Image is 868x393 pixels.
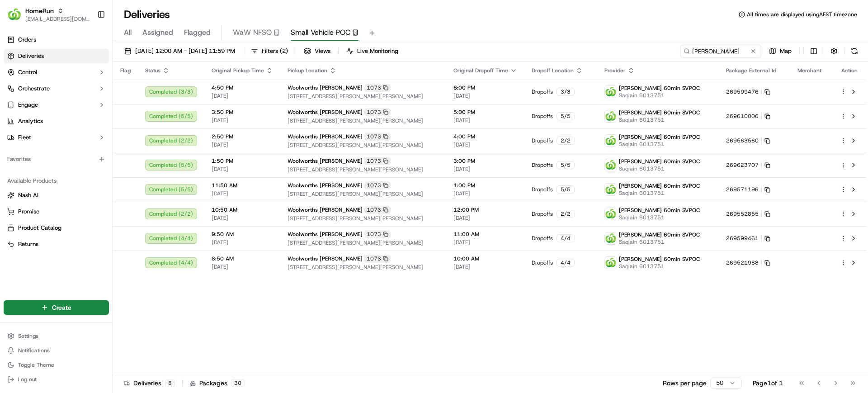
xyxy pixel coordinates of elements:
button: Views [300,45,335,57]
span: [DATE] [453,92,517,99]
span: 269599476 [726,88,759,95]
img: ww.png [605,232,617,244]
img: ww.png [605,86,617,98]
span: 5:00 PM [453,109,517,116]
span: [PERSON_NAME] 60min SVPOC [619,182,700,189]
button: Promise [4,204,109,219]
button: Product Catalog [4,221,109,235]
span: Dropoffs [532,259,553,266]
span: Woolworths [PERSON_NAME] [288,157,363,165]
div: 2 / 2 [557,137,575,145]
div: Page 1 of 1 [753,379,783,388]
span: Dropoffs [532,88,553,95]
span: [DATE] [212,117,273,124]
span: Flag [120,67,131,74]
button: Live Monitoring [342,45,402,57]
span: Original Dropoff Time [453,67,508,74]
span: 10:00 AM [453,255,517,262]
span: Orchestrate [18,85,50,93]
span: [STREET_ADDRESS][PERSON_NAME][PERSON_NAME] [288,239,439,246]
img: ww.png [605,184,617,195]
button: 269571196 [726,186,770,193]
span: 11:00 AM [453,231,517,238]
span: [DATE] [453,117,517,124]
div: 3 / 3 [557,88,575,96]
span: [PERSON_NAME] 60min SVPOC [619,109,700,116]
span: [PERSON_NAME] 60min SVPOC [619,207,700,214]
span: [DATE] [212,239,273,246]
span: [STREET_ADDRESS][PERSON_NAME][PERSON_NAME] [288,215,439,222]
span: Original Pickup Time [212,67,264,74]
div: 4 / 4 [557,234,575,242]
div: Packages [190,379,245,388]
span: Woolworths [PERSON_NAME] [288,109,363,116]
span: Saqlain 6013751 [619,116,700,123]
span: 4:00 PM [453,133,517,140]
a: Analytics [4,114,109,128]
span: 1:50 PM [212,157,273,165]
span: [STREET_ADDRESS][PERSON_NAME][PERSON_NAME] [288,264,439,271]
div: 5 / 5 [557,112,575,120]
button: Fleet [4,130,109,145]
div: 4 / 4 [557,259,575,267]
div: 8 [165,379,175,387]
span: Saqlain 6013751 [619,263,700,270]
button: 269610006 [726,113,770,120]
button: 269599461 [726,235,770,242]
div: 5 / 5 [557,161,575,169]
span: Dropoffs [532,161,553,169]
span: Dropoffs [532,235,553,242]
span: Dropoffs [532,113,553,120]
img: ww.png [605,159,617,171]
div: Favorites [4,152,109,166]
a: Nash AI [7,191,105,199]
span: 269521988 [726,259,759,266]
div: 1073 [364,206,391,214]
span: Dropoffs [532,137,553,144]
div: 1073 [364,133,391,141]
button: Settings [4,330,109,342]
button: Log out [4,373,109,386]
div: 5 / 5 [557,185,575,194]
span: [DATE] [212,166,273,173]
span: Pickup Location [288,67,327,74]
span: [PERSON_NAME] 60min SVPOC [619,158,700,165]
img: ww.png [605,257,617,269]
img: ww.png [605,208,617,220]
div: Deliveries [124,379,175,388]
span: 11:50 AM [212,182,273,189]
span: Deliveries [18,52,44,60]
span: Returns [18,240,38,248]
button: Filters(2) [247,45,292,57]
span: Saqlain 6013751 [619,165,700,172]
span: Woolworths [PERSON_NAME] [288,206,363,213]
button: Create [4,300,109,315]
span: [STREET_ADDRESS][PERSON_NAME][PERSON_NAME] [288,117,439,124]
span: 3:00 PM [453,157,517,165]
span: Fleet [18,133,31,142]
span: 4:50 PM [212,84,273,91]
button: 269623707 [726,161,770,169]
div: 1073 [364,84,391,92]
span: 10:50 AM [212,206,273,213]
span: Woolworths [PERSON_NAME] [288,231,363,238]
span: Product Catalog [18,224,61,232]
span: Create [52,303,71,312]
span: [DATE] [212,214,273,222]
span: Filters [262,47,288,55]
a: Deliveries [4,49,109,63]
span: 8:50 AM [212,255,273,262]
span: Saqlain 6013751 [619,238,700,246]
span: 2:50 PM [212,133,273,140]
span: 3:50 PM [212,109,273,116]
span: WaW NFSO [233,27,272,38]
span: [DATE] [453,166,517,173]
span: Small Vehicle POC [291,27,350,38]
span: 269552855 [726,210,759,218]
span: Woolworths [PERSON_NAME] [288,133,363,140]
span: Settings [18,332,38,340]
span: [EMAIL_ADDRESS][DOMAIN_NAME] [25,15,90,23]
span: Views [315,47,330,55]
span: 12:00 PM [453,206,517,213]
span: [DATE] [453,190,517,197]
